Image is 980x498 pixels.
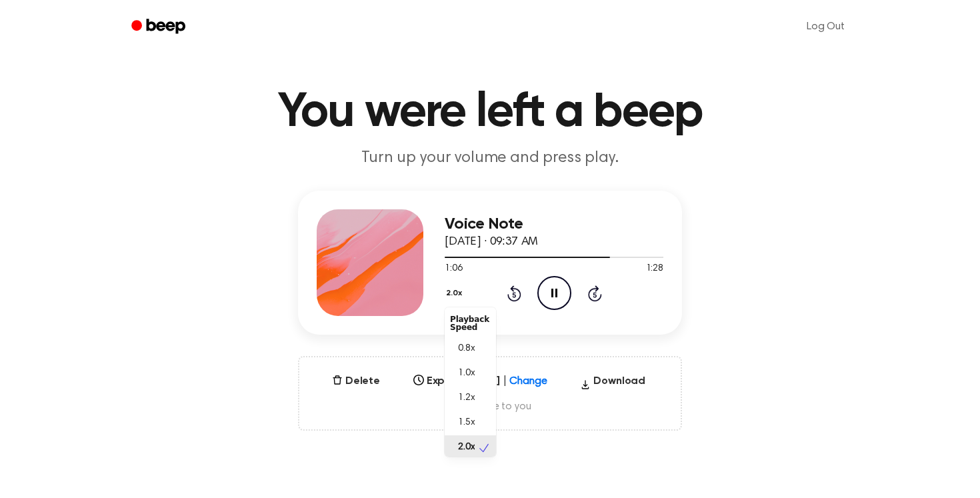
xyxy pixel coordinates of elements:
span: 1.5x [458,416,475,430]
span: 0.8x [458,342,475,356]
div: Playback Speed [445,310,496,337]
span: 1.2x [458,391,475,405]
span: 1.0x [458,367,475,381]
button: 2.0x [445,282,467,305]
span: 2.0x [458,441,475,455]
div: 2.0x [445,307,496,457]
